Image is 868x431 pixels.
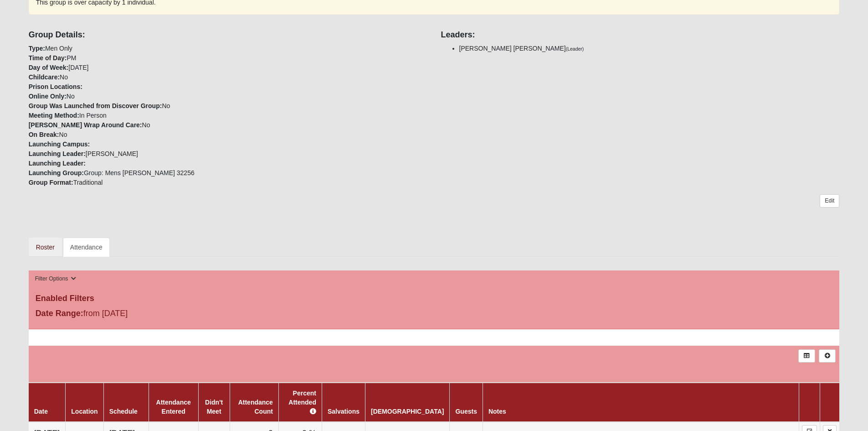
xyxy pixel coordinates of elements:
[156,399,191,415] a: Attendance Entered
[29,238,62,257] a: Roster
[566,46,584,52] small: (Leader)
[365,383,450,422] th: [DEMOGRAPHIC_DATA]
[29,83,82,90] strong: Prison Locations:
[441,30,840,40] h4: Leaders:
[488,408,506,415] a: Notes
[798,349,815,363] a: Export to Excel
[36,294,833,304] h4: Enabled Filters
[109,408,138,415] a: Schedule
[819,349,836,363] a: Alt+N
[459,44,840,53] li: [PERSON_NAME] [PERSON_NAME]
[29,102,162,109] strong: Group Was Launched from Discover Group:
[22,24,434,187] div: Men Only PM [DATE] No No No In Person No No [PERSON_NAME] Group: Mens [PERSON_NAME] 32256 Traditi...
[29,160,86,167] strong: Launching Leader:
[288,389,316,415] a: Percent Attended
[63,238,110,257] a: Attendance
[29,150,86,157] strong: Launching Leader:
[36,307,83,320] label: Date Range:
[820,194,839,208] a: Edit
[29,179,73,186] strong: Group Format:
[29,169,84,177] strong: Launching Group:
[238,399,273,415] a: Attendance Count
[29,140,90,148] strong: Launching Campus:
[29,93,67,100] strong: Online Only:
[29,45,45,52] strong: Type:
[29,307,299,322] div: from [DATE]
[29,131,59,138] strong: On Break:
[29,73,60,81] strong: Childcare:
[322,383,365,422] th: Salvations
[29,112,79,119] strong: Meeting Method:
[450,383,483,422] th: Guests
[34,408,48,415] a: Date
[205,399,223,415] a: Didn't Meet
[29,54,67,62] strong: Time of Day:
[29,64,69,71] strong: Day of Week:
[32,274,79,284] button: Filter Options
[29,121,142,129] strong: [PERSON_NAME] Wrap Around Care:
[29,30,427,40] h4: Group Details:
[71,408,98,415] a: Location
